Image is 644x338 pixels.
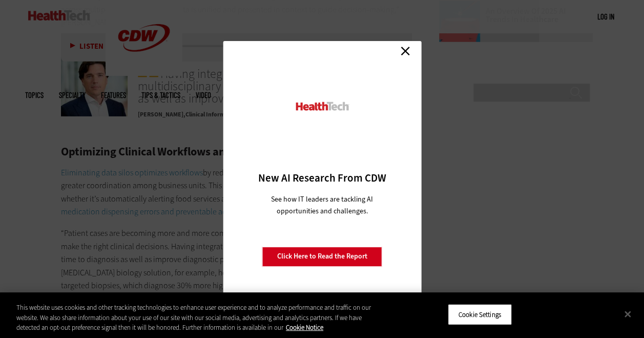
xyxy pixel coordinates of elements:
[294,101,350,112] img: HealthTech_0.png
[16,303,386,333] div: This website uses cookies and other tracking technologies to enhance user experience and to analy...
[259,193,385,217] p: See how IT leaders are tackling AI opportunities and challenges.
[286,323,323,332] a: More information about your privacy
[616,303,639,325] button: Close
[241,171,403,185] h3: New AI Research From CDW
[448,304,512,325] button: Cookie Settings
[398,44,413,59] a: Close
[262,247,382,266] a: Click Here to Read the Report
